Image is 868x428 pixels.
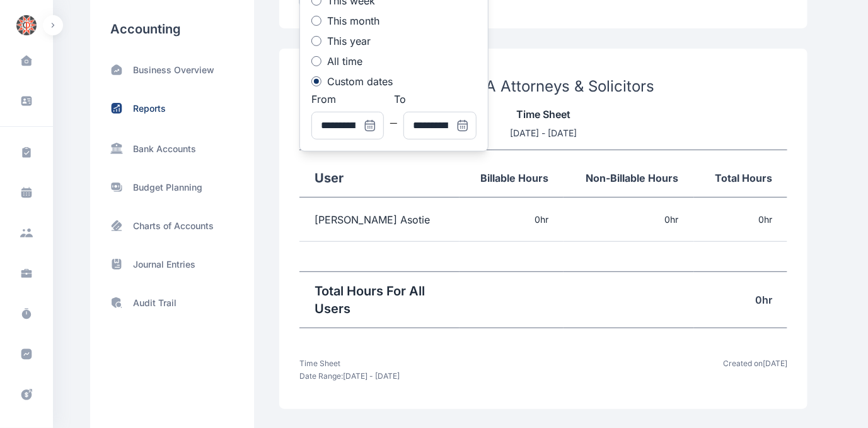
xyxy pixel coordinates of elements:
p: Created on [DATE] [723,359,787,369]
p: Custom dates [327,76,393,86]
th: Billable Hours [460,150,564,198]
p: Business Overview [133,64,214,76]
th: User [299,150,460,198]
p: Budget Planning [133,181,202,194]
h3: PUNUKA Attorneys & Solicitors [299,76,787,97]
a: Bank Accounts [110,140,234,155]
img: status-up.570d3177.svg [110,102,123,115]
img: archive-book.469f2b76.svg [110,258,123,271]
p: To [394,94,477,104]
img: home-trend-up.185bc2c3.svg [110,63,123,76]
a: Audit Trail [110,296,234,309]
img: shield-search.e37bf0af.svg [110,296,123,309]
a: Charts of Accounts [110,219,234,232]
a: Reports [110,102,234,115]
td: 0 hr [564,198,694,242]
th: Non-Billable Hours [564,150,694,198]
td: 0 hr [460,198,564,242]
p: This year [327,36,371,46]
img: moneys.97c8a2cc.svg [110,181,123,194]
td: 0 hr [694,198,787,242]
img: SideBarBankIcon.97256624.svg [110,141,123,155]
p: Time Sheet [299,107,787,122]
h3: Accounting [110,20,234,38]
p: [DATE] - [DATE] [299,127,787,140]
img: card-pos.ab3033c8.svg [110,219,123,232]
td: [PERSON_NAME] Asotie [299,198,460,242]
p: All time [327,56,362,66]
p: 0 hr [709,292,772,307]
p: Date Range: [DATE] - [DATE] [299,371,787,381]
p: Audit Trail [133,297,176,309]
p: Time Sheet [299,359,340,369]
p: Bank Accounts [133,143,196,155]
th: Total Hours [694,150,787,198]
p: From [311,94,394,104]
a: Journal Entries [110,258,234,271]
p: This month [327,16,379,26]
td: Total Hours For All Users [299,272,460,328]
a: Business Overview [110,63,234,76]
p: Charts of Accounts [133,220,214,232]
a: Budget Planning [110,181,234,194]
p: Journal Entries [133,258,195,271]
p: Reports [133,102,166,115]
